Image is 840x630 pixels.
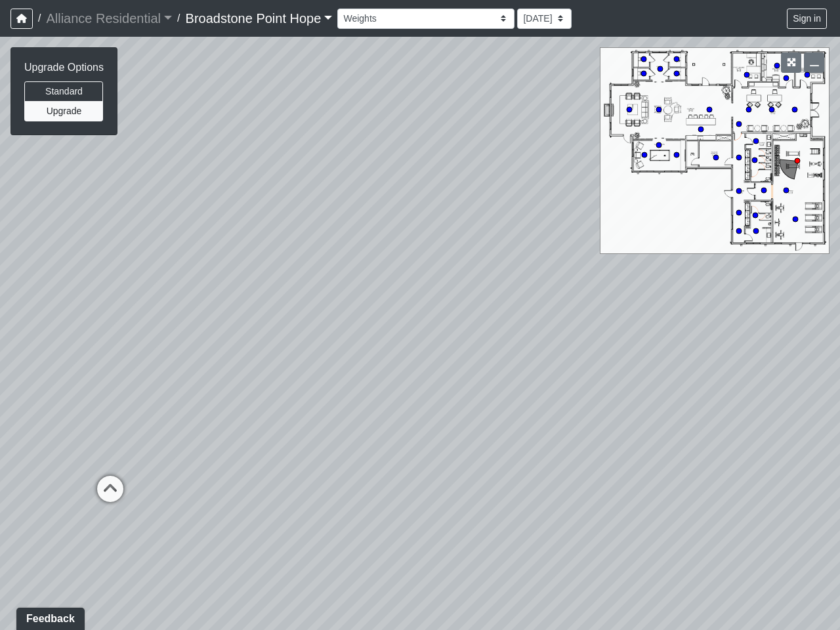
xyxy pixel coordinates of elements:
[10,604,87,630] iframe: Ybug feedback widget
[787,9,827,29] button: Sign in
[172,5,185,31] span: /
[186,5,333,31] a: Broadstone Point Hope
[24,61,104,73] h6: Upgrade Options
[24,101,103,121] button: Upgrade
[46,5,172,31] a: Alliance Residential
[24,81,103,102] button: Standard
[33,5,46,31] span: /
